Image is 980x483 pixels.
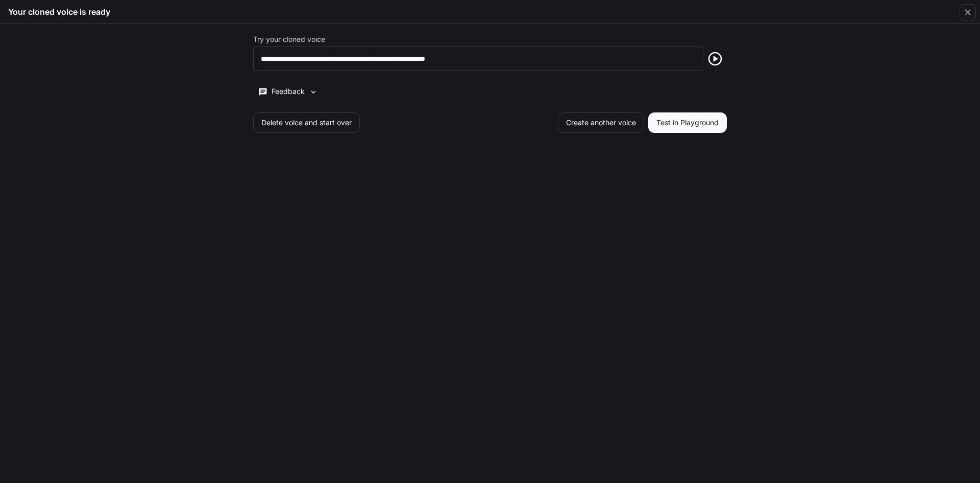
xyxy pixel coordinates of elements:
h5: Your cloned voice is ready [8,6,110,17]
button: Feedback [253,83,323,100]
p: Try your cloned voice [253,36,325,43]
button: Delete voice and start over [253,112,360,133]
button: Create another voice [558,112,644,133]
button: Test in Playground [648,112,727,133]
